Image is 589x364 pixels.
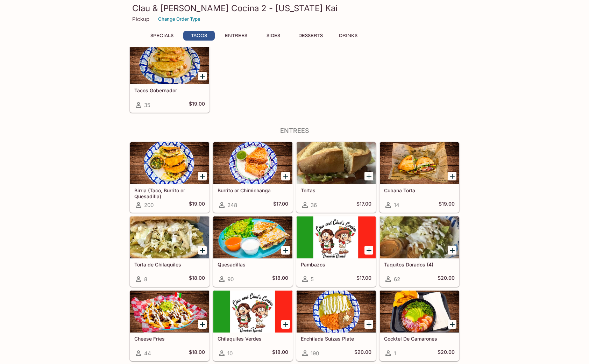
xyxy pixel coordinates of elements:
[301,336,371,342] h5: Enchilada Suizas Plate
[354,349,371,357] h5: $20.00
[144,276,147,283] span: 8
[155,14,204,24] button: Change Order Type
[198,246,207,255] button: Add Torta de Chilaquiles
[134,87,205,93] h5: Tacos Gobernador
[218,187,288,193] h5: Burrito or Chimichanga
[438,349,455,357] h5: $20.00
[311,202,317,208] span: 36
[198,172,207,180] button: Add Birria (Taco, Burrito or Quesadilla)
[394,276,400,283] span: 62
[130,142,209,184] div: Birria (Taco, Burrito or Quesadilla)
[301,262,371,267] h5: Pambazos
[364,172,373,180] button: Add Tortas
[272,275,288,283] h5: $18.00
[294,31,327,41] button: Desserts
[218,336,288,342] h5: Chilaquiles Verdes
[332,31,364,41] button: Drinks
[213,216,293,287] a: Quesadillas90$18.00
[296,142,376,213] a: Tortas36$17.00
[134,262,205,267] h5: Torta de Chilaquiles
[297,291,376,333] div: Enchilada Suizas Plate
[213,216,292,258] div: Quesadillas
[130,291,209,333] div: Cheese Fries
[130,290,210,361] a: Cheese Fries44$18.00
[301,187,371,193] h5: Tortas
[311,350,319,357] span: 190
[364,246,373,255] button: Add Pambazos
[281,172,290,180] button: Add Burrito or Chimichanga
[296,290,376,361] a: Enchilada Suizas Plate190$20.00
[356,275,371,283] h5: $17.00
[220,31,252,41] button: Entrees
[384,336,455,342] h5: Cocktel De Camarones
[213,291,292,333] div: Chilaquiles Verdes
[297,142,376,184] div: Tortas
[213,142,292,184] div: Burrito or Chimichanga
[130,42,209,84] div: Tacos Gobernador
[130,216,210,287] a: Torta de Chilaquiles8$18.00
[144,202,154,208] span: 200
[198,72,207,80] button: Add Tacos Gobernador
[189,275,205,283] h5: $18.00
[272,349,288,357] h5: $18.00
[132,3,457,14] h3: Clau & [PERSON_NAME] Cocina 2 - [US_STATE] Kai
[134,187,205,199] h5: Birria (Taco, Burrito or Quesadilla)
[311,276,314,283] span: 5
[439,201,455,209] h5: $19.00
[213,142,293,213] a: Burrito or Chimichanga248$17.00
[273,201,288,209] h5: $17.00
[189,201,205,209] h5: $19.00
[356,201,371,209] h5: $17.00
[198,320,207,329] button: Add Cheese Fries
[227,202,237,208] span: 248
[132,16,149,22] p: Pickup
[394,202,399,208] span: 14
[448,172,456,180] button: Add Cubana Torta
[394,350,396,357] span: 1
[380,216,459,258] div: Taquitos Dorados (4)
[380,142,459,184] div: Cubana Torta
[384,262,455,267] h5: Taquitos Dorados (4)
[144,350,151,357] span: 44
[448,320,456,329] button: Add Cocktel De Camarones
[281,320,290,329] button: Add Chilaquiles Verdes
[380,291,459,333] div: Cocktel De Camarones
[144,102,150,108] span: 35
[296,216,376,287] a: Pambazos5$17.00
[218,262,288,267] h5: Quesadillas
[146,31,178,41] button: Specials
[297,216,376,258] div: Pambazos
[438,275,455,283] h5: $20.00
[379,290,459,361] a: Cocktel De Camarones1$20.00
[227,350,233,357] span: 10
[384,187,455,193] h5: Cubana Torta
[379,216,459,287] a: Taquitos Dorados (4)62$20.00
[213,290,293,361] a: Chilaquiles Verdes10$18.00
[189,101,205,109] h5: $19.00
[281,246,290,255] button: Add Quesadillas
[189,349,205,357] h5: $18.00
[257,31,289,41] button: Sides
[364,320,373,329] button: Add Enchilada Suizas Plate
[183,31,215,41] button: Tacos
[134,336,205,342] h5: Cheese Fries
[130,216,209,258] div: Torta de Chilaquiles
[130,142,210,213] a: Birria (Taco, Burrito or Quesadilla)200$19.00
[130,42,210,113] a: Tacos Gobernador35$19.00
[379,142,459,213] a: Cubana Torta14$19.00
[227,276,234,283] span: 90
[448,246,456,255] button: Add Taquitos Dorados (4)
[129,127,460,135] h4: Entrees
